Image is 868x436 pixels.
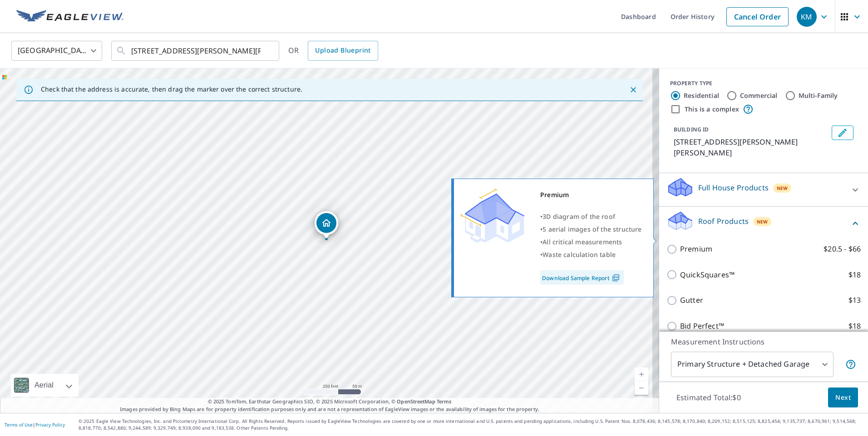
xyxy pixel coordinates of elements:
[845,359,856,370] span: Your report will include the primary structure and a detached garage if one exists.
[208,398,452,406] span: © 2025 TomTom, Earthstar Geographics SIO, © 2025 Microsoft Corporation, ©
[315,211,338,239] div: Dropped pin, building 1, Residential property, 779 Yonah Homer Rd Homer, GA 30547
[635,381,648,395] a: Current Level 17, Zoom Out
[666,210,861,236] div: Roof ProductsNew
[848,320,861,332] p: $18
[131,38,261,63] input: Search by address or latitude-longitude
[35,421,65,428] a: Privacy Policy
[680,295,703,306] p: Gutter
[674,126,709,133] p: BUILDING ID
[540,210,642,223] div: •
[671,352,833,377] div: Primary Structure + Detached Garage
[740,91,778,100] label: Commercial
[669,388,748,407] p: Estimated Total: $0
[288,41,378,61] div: OR
[315,45,370,56] span: Upload Blueprint
[835,392,851,403] span: Next
[542,237,622,246] span: All critical measurements
[824,243,861,255] p: $20.5 - $66
[41,85,302,93] p: Check that the address is accurate, then drag the marker over the correct structure.
[79,418,863,431] p: © 2025 Eagle View Technologies, Inc. and Pictometry International Corp. All Rights Reserved. Repo...
[635,368,648,381] a: Current Level 17, Zoom In
[698,216,749,227] p: Roof Products
[797,7,817,27] div: KM
[11,374,79,397] div: Aerial
[684,91,719,100] label: Residential
[799,91,838,100] label: Multi-Family
[828,388,858,408] button: Next
[542,225,641,233] span: 5 aerial images of the structure
[832,126,853,140] button: Edit building 1
[666,177,861,203] div: Full House ProductsNew
[540,236,642,248] div: •
[16,10,123,24] img: EV Logo
[542,250,616,259] span: Waste calculation table
[670,79,857,87] div: PROPERTY TYPE
[5,421,33,428] a: Terms of Use
[685,105,739,114] label: This is a complex
[540,189,642,201] div: Premium
[610,274,622,282] img: Pdf Icon
[671,336,856,347] p: Measurement Instructions
[32,374,56,397] div: Aerial
[5,422,65,427] p: |
[308,41,378,61] a: Upload Blueprint
[848,295,861,306] p: $13
[757,218,768,225] span: New
[726,7,789,26] a: Cancel Order
[461,189,524,243] img: Premium
[540,248,642,261] div: •
[674,136,828,158] p: [STREET_ADDRESS][PERSON_NAME][PERSON_NAME]
[680,269,735,281] p: QuickSquares™
[848,269,861,281] p: $18
[680,320,724,332] p: Bid Perfect™
[680,243,712,255] p: Premium
[437,398,452,405] a: Terms
[540,223,642,236] div: •
[777,184,788,192] span: New
[397,398,435,405] a: OpenStreetMap
[540,270,624,285] a: Download Sample Report
[698,182,769,193] p: Full House Products
[11,38,102,63] div: [GEOGRAPHIC_DATA]
[627,84,639,96] button: Close
[542,212,615,221] span: 3D diagram of the roof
